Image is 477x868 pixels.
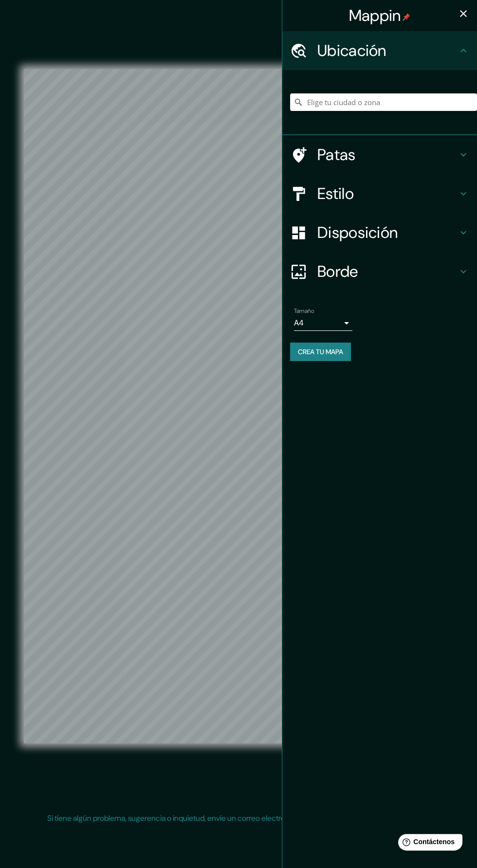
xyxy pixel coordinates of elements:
[349,5,401,26] font: Mappin
[294,315,352,331] div: A4
[282,31,477,70] div: Ubicación
[317,261,358,282] font: Borde
[47,813,305,823] font: Si tiene algún problema, sugerencia o inquietud, envíe un correo electrónico a
[317,145,356,165] font: Patas
[403,13,410,21] img: pin-icon.png
[282,174,477,213] div: Estilo
[317,183,354,204] font: Estilo
[390,830,466,857] iframe: Lanzador de widgets de ayuda
[294,307,314,315] font: Tamaño
[290,93,477,111] input: Elige tu ciudad o zona
[282,213,477,252] div: Disposición
[317,222,398,243] font: Disposición
[294,318,304,328] font: A4
[282,252,477,291] div: Borde
[290,343,351,361] button: Crea tu mapa
[282,135,477,174] div: Patas
[24,69,453,743] canvas: Mapa
[298,347,343,356] font: Crea tu mapa
[317,40,386,61] font: Ubicación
